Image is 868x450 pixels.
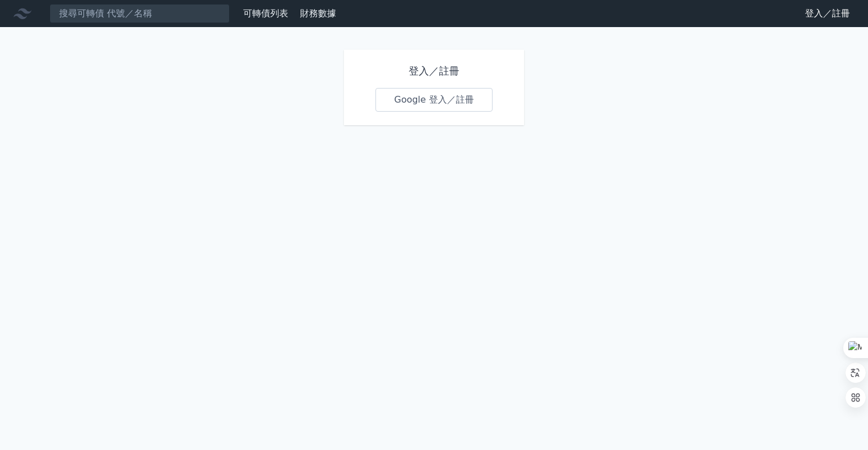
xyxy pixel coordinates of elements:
input: 搜尋可轉債 代號／名稱 [50,4,230,23]
a: 登入／註冊 [796,5,859,23]
a: 財務數據 [300,8,336,19]
a: 可轉債列表 [243,8,288,19]
h1: 登入／註冊 [375,63,493,79]
a: Google 登入／註冊 [375,88,493,112]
